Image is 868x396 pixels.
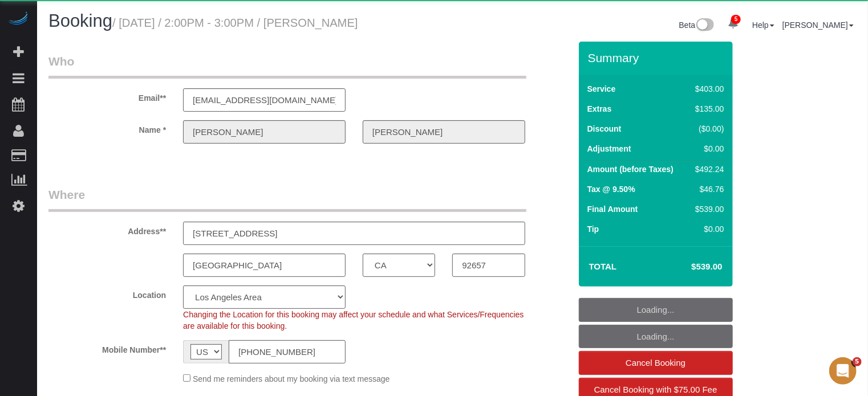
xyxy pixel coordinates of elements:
div: $46.76 [691,183,724,195]
a: 5 [722,11,744,36]
strong: Total [589,262,617,271]
span: Booking [48,11,112,31]
a: Help [752,21,774,30]
div: ($0.00) [691,123,724,134]
a: [PERSON_NAME] [782,21,854,30]
div: $0.00 [691,223,724,235]
span: Changing the Location for this booking may affect your schedule and what Services/Frequencies are... [183,310,524,330]
label: Location [40,285,175,301]
h4: $539.00 [657,262,722,272]
label: Tax @ 9.50% [587,183,635,195]
label: Amount (before Taxes) [587,164,674,175]
span: 5 [731,15,741,24]
div: $0.00 [691,143,724,154]
small: / [DATE] / 2:00PM - 3:00PM / [PERSON_NAME] [112,17,358,29]
span: Cancel Booking with $75.00 Fee [594,385,717,394]
label: Final Amount [587,203,638,215]
label: Mobile Number** [40,340,175,356]
img: Automaid Logo [7,11,30,27]
div: $135.00 [691,103,724,115]
a: Beta [679,21,715,30]
input: First Name** [183,120,346,144]
input: Zip Code** [452,254,525,277]
iframe: Intercom live chat [829,357,857,385]
img: New interface [695,18,714,33]
span: Send me reminders about my booking via text message [193,374,390,383]
input: Mobile Number** [229,340,346,364]
label: Service [587,83,616,95]
label: Tip [587,223,599,235]
div: $539.00 [691,203,724,215]
legend: Who [48,53,526,79]
label: Extras [587,103,612,115]
span: 5 [853,357,862,366]
h3: Summary [588,51,727,64]
input: Last Name** [363,120,525,144]
div: $403.00 [691,83,724,95]
div: $492.24 [691,164,724,175]
label: Discount [587,123,622,134]
label: Name * [40,120,175,136]
label: Adjustment [587,143,631,154]
a: Cancel Booking [579,351,733,375]
legend: Where [48,186,526,212]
